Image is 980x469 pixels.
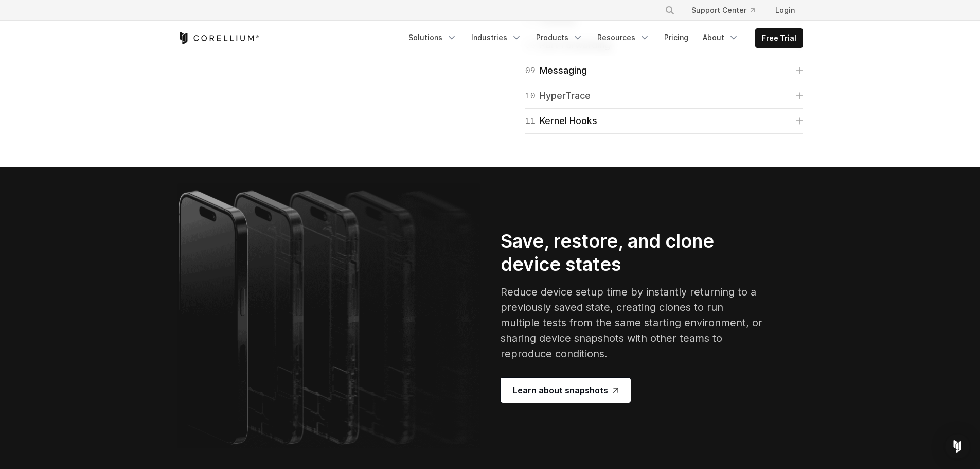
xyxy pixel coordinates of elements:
div: Messaging [525,63,587,78]
span: 10 [525,89,536,103]
span: Learn about snapshots [513,384,618,396]
a: 09Messaging [525,63,803,78]
a: Login [767,1,803,20]
p: Reduce device setup time by instantly returning to a previously saved state, creating clones to r... [501,284,764,361]
span: 11 [525,114,536,128]
h2: Save, restore, and clone device states [501,230,764,276]
a: Support Center [683,1,763,20]
a: Learn about snapshots [501,378,631,403]
a: Corellium Home [177,32,259,44]
div: HyperTrace [525,89,591,103]
a: Free Trial [756,29,803,47]
div: Navigation Menu [652,1,803,20]
a: Industries [465,28,528,47]
button: Search [661,1,679,20]
img: A lineup of five iPhone models becoming more gradient [177,183,480,448]
a: Resources [591,28,656,47]
a: Solutions [402,28,463,47]
div: Open Intercom Messenger [945,434,970,459]
a: Products [530,28,589,47]
div: Navigation Menu [402,28,803,48]
a: Pricing [658,28,694,47]
span: 09 [525,63,536,78]
a: About [697,28,745,47]
a: 10HyperTrace [525,89,803,103]
div: Kernel Hooks [525,114,597,128]
a: 11Kernel Hooks [525,114,803,128]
